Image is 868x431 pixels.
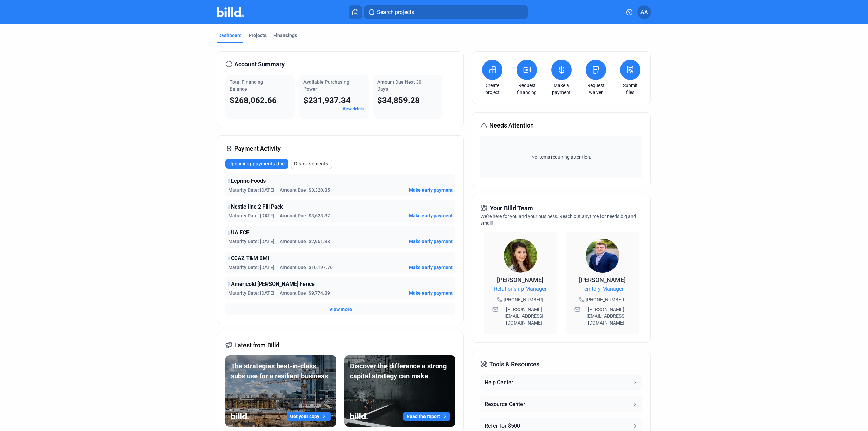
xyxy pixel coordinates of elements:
button: Make early payment [409,212,453,219]
img: Billd Company Logo [217,7,244,17]
button: Search projects [364,5,528,19]
a: Request waiver [584,82,608,96]
span: CCAZ T&M BMI [231,254,269,262]
span: Amount Due Next 30 Days [377,79,421,92]
div: Refer for $500 [485,422,520,430]
span: Amount Due: $3,320.85 [280,187,330,193]
a: Request financing [515,82,539,96]
span: We're here for you and your business. Reach out anytime for needs big and small! [480,214,636,226]
span: Americold [PERSON_NAME] Fence [231,280,315,288]
div: Projects [249,32,267,39]
span: $268,062.66 [230,96,277,105]
span: Payment Activity [234,144,281,153]
span: Maturity Date: [DATE] [228,187,274,193]
button: Make early payment [409,187,453,193]
a: Make a payment [550,82,573,96]
span: [PERSON_NAME] [497,276,544,283]
span: Territory Manager [581,285,624,293]
span: [PERSON_NAME][EMAIL_ADDRESS][DOMAIN_NAME] [582,306,631,326]
span: Tools & Resources [489,359,539,369]
button: Help Center [480,374,642,391]
button: View more [329,306,352,313]
span: Amount Due: $8,628.87 [280,212,330,219]
span: Account Summary [234,60,285,69]
span: Amount Due: $9,774.89 [280,290,330,296]
button: Resource Center [480,396,642,412]
img: Territory Manager [586,239,619,273]
span: Latest from Billd [234,340,279,350]
button: Disbursements [291,159,332,169]
button: Get your copy [287,412,331,421]
span: Maturity Date: [DATE] [228,264,274,271]
span: Amount Due: $10,197.76 [280,264,333,271]
img: Relationship Manager [504,239,537,273]
span: [PHONE_NUMBER] [586,296,626,303]
div: Discover the difference a strong capital strategy can make [350,361,450,381]
button: Make early payment [409,238,453,245]
span: Total Financing Balance [230,79,263,92]
span: AA [640,8,648,16]
span: Amount Due: $2,961.38 [280,238,330,245]
span: Your Billd Team [490,203,533,213]
span: [PERSON_NAME] [579,276,626,283]
button: Upcoming payments due [225,159,288,169]
div: Help Center [485,378,513,387]
span: Nestle line 2 Fill Pack [231,203,283,211]
span: [PERSON_NAME][EMAIL_ADDRESS][DOMAIN_NAME] [500,306,549,326]
span: UA ECE [231,229,249,237]
button: Make early payment [409,290,453,296]
span: Maturity Date: [DATE] [228,212,274,219]
a: View details [343,106,364,111]
span: Relationship Manager [494,285,547,293]
span: No items requiring attention. [483,154,639,160]
span: [PHONE_NUMBER] [504,296,544,303]
div: The strategies best-in-class subs use for a resilient business [231,361,331,381]
span: Available Purchasing Power [303,79,349,92]
button: AA [637,5,651,19]
span: Leprino Foods [231,177,266,185]
div: Resource Center [485,400,525,408]
span: Maturity Date: [DATE] [228,238,274,245]
button: Read the report [403,412,450,421]
span: $231,937.34 [303,96,351,105]
div: Dashboard [218,32,242,39]
span: Needs Attention [489,121,534,130]
span: Maturity Date: [DATE] [228,290,274,296]
button: Make early payment [409,264,453,271]
span: Search projects [377,8,414,16]
div: Financings [273,32,297,39]
a: Submit files [618,82,642,96]
span: Disbursements [294,160,328,167]
span: Upcoming payments due [228,160,285,167]
span: $34,859.28 [377,96,420,105]
a: Create project [480,82,504,96]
